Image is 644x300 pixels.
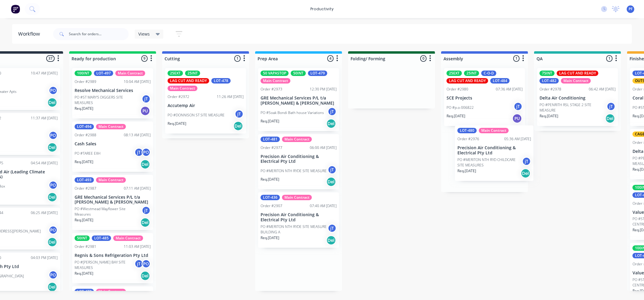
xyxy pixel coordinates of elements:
div: Workflow [18,30,43,38]
input: Search for orders... [69,28,129,40]
img: Factory [11,5,20,14]
span: PF [629,6,633,12]
span: Views [138,31,150,37]
div: productivity [307,5,337,14]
